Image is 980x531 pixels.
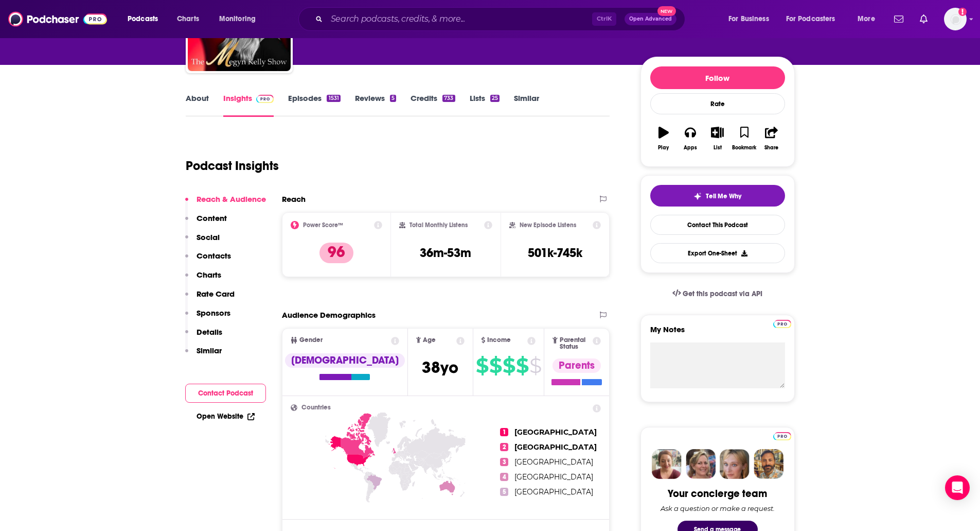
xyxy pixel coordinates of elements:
[390,95,396,102] div: 5
[197,194,266,204] p: Reach & Audience
[185,251,231,270] button: Contacts
[657,6,676,16] span: New
[185,327,222,346] button: Details
[592,12,616,26] span: Ctrl K
[120,11,171,27] button: open menu
[288,93,340,117] a: Episodes1531
[650,215,785,235] a: Contact This Podcast
[686,449,716,479] img: Barbara Profile
[282,310,376,320] h2: Audience Demographics
[197,270,221,280] p: Charts
[185,289,235,308] button: Rate Card
[721,11,782,27] button: open menu
[629,16,672,22] span: Open Advanced
[786,12,835,26] span: For Podcasters
[944,8,967,30] button: Show profile menu
[944,8,967,30] img: User Profile
[944,8,967,30] span: Logged in as RobLouis
[197,346,222,355] p: Similar
[683,289,762,298] span: Get this podcast via API
[731,120,758,157] button: Bookmark
[185,308,230,327] button: Sponsors
[223,93,274,117] a: InsightsPodchaser Pro
[773,320,791,328] img: Podchaser Pro
[514,487,593,496] span: [GEOGRAPHIC_DATA]
[489,357,502,374] span: $
[327,11,592,27] input: Search podcasts, credits, & more...
[714,145,722,151] div: List
[185,194,266,213] button: Reach & Audience
[177,12,199,26] span: Charts
[500,428,508,436] span: 1
[285,353,405,368] div: [DEMOGRAPHIC_DATA]
[764,145,778,151] div: Share
[661,504,775,512] div: Ask a question or make a request.
[652,449,682,479] img: Sydney Profile
[423,337,436,344] span: Age
[476,357,488,374] span: $
[197,327,222,337] p: Details
[282,194,306,204] h2: Reach
[197,232,220,242] p: Social
[720,449,750,479] img: Jules Profile
[732,145,756,151] div: Bookmark
[500,458,508,466] span: 3
[650,120,677,157] button: Play
[553,358,601,373] div: Parents
[514,427,597,437] span: [GEOGRAPHIC_DATA]
[520,221,576,229] h2: New Episode Listens
[422,357,458,378] span: 38 yo
[706,192,741,200] span: Tell Me Why
[420,245,471,261] h3: 36m-53m
[514,93,539,117] a: Similar
[301,404,331,411] span: Countries
[916,10,932,28] a: Show notifications dropdown
[185,232,220,251] button: Social
[411,93,455,117] a: Credits733
[186,158,279,174] h1: Podcast Insights
[128,12,158,26] span: Podcasts
[945,475,970,500] div: Open Intercom Messenger
[256,95,274,103] img: Podchaser Pro
[754,449,783,479] img: Jon Profile
[758,120,785,157] button: Share
[185,270,221,289] button: Charts
[442,95,455,102] div: 733
[212,11,269,27] button: open menu
[779,11,850,27] button: open menu
[409,221,468,229] h2: Total Monthly Listens
[625,13,676,25] button: Open AdvancedNew
[197,289,235,299] p: Rate Card
[560,337,591,350] span: Parental Status
[516,357,528,374] span: $
[514,472,593,482] span: [GEOGRAPHIC_DATA]
[8,9,107,29] img: Podchaser - Follow, Share and Rate Podcasts
[693,192,702,200] img: tell me why sparkle
[500,473,508,481] span: 4
[514,457,593,467] span: [GEOGRAPHIC_DATA]
[668,487,767,500] div: Your concierge team
[650,324,785,342] label: My Notes
[197,251,231,261] p: Contacts
[170,11,205,27] a: Charts
[503,357,515,374] span: $
[197,213,227,223] p: Content
[185,346,222,365] button: Similar
[185,384,266,403] button: Contact Podcast
[650,66,785,89] button: Follow
[650,93,785,114] div: Rate
[677,120,704,157] button: Apps
[704,120,730,157] button: List
[319,243,353,263] p: 96
[500,443,508,451] span: 2
[514,442,597,452] span: [GEOGRAPHIC_DATA]
[658,145,669,151] div: Play
[470,93,500,117] a: Lists25
[308,7,695,31] div: Search podcasts, credits, & more...
[500,488,508,496] span: 5
[487,337,511,344] span: Income
[684,145,697,151] div: Apps
[773,318,791,328] a: Pro website
[664,281,771,306] a: Get this podcast via API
